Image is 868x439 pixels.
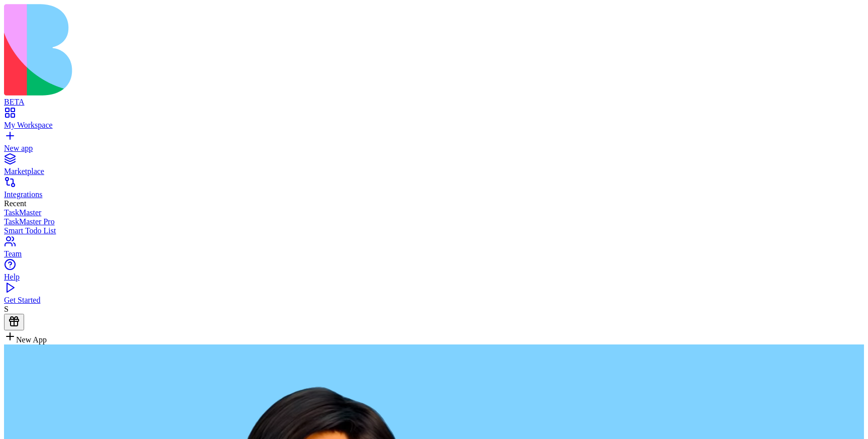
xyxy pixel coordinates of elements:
[4,305,9,313] span: S
[4,167,864,176] div: Marketplace
[4,199,26,208] span: Recent
[4,144,864,153] div: New app
[4,158,864,176] a: Marketplace
[4,249,864,258] div: Team
[4,217,864,226] a: TaskMaster Pro
[4,190,864,199] div: Integrations
[4,135,864,153] a: New app
[4,240,864,258] a: Team
[4,112,864,130] a: My Workspace
[4,89,864,107] a: BETA
[4,296,864,305] div: Get Started
[4,287,864,305] a: Get Started
[4,181,864,199] a: Integrations
[16,335,47,344] span: New App
[4,4,408,96] img: logo
[4,273,864,282] div: Help
[4,264,864,282] a: Help
[4,208,864,217] a: TaskMaster
[4,226,864,235] a: Smart Todo List
[4,98,864,107] div: BETA
[4,121,864,130] div: My Workspace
